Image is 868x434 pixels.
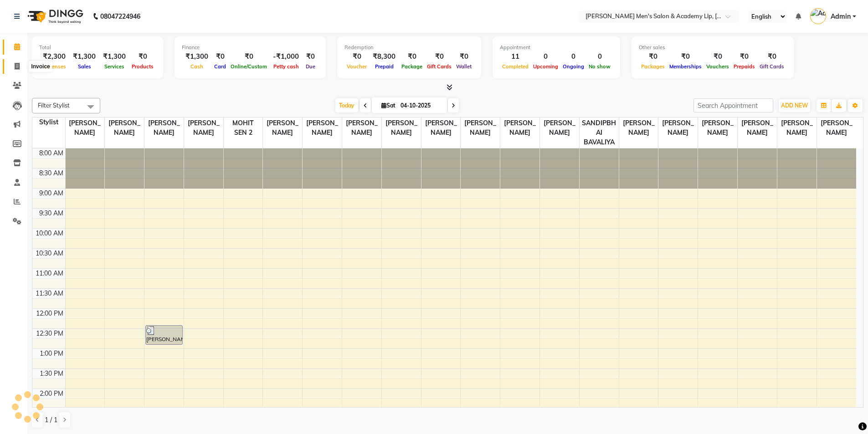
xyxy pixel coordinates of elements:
[38,349,65,358] div: 1:00 PM
[421,117,461,138] span: [PERSON_NAME]
[129,51,156,62] div: ₹0
[704,51,731,62] div: ₹0
[560,63,586,70] span: Ongoing
[382,117,421,138] span: [PERSON_NAME]
[500,63,531,70] span: Completed
[540,117,579,138] span: [PERSON_NAME]
[831,12,851,21] span: Admin
[738,117,777,138] span: [PERSON_NAME]
[731,63,757,70] span: Prepaids
[817,117,856,138] span: [PERSON_NAME]
[373,63,396,70] span: Prepaid
[580,117,619,148] span: SANDIPBHAI BAVALIYA
[212,51,228,62] div: ₹0
[32,117,65,127] div: Stylist
[303,51,318,62] div: ₹0
[777,117,817,138] span: [PERSON_NAME]
[144,117,184,138] span: [PERSON_NAME]
[639,51,667,62] div: ₹0
[667,63,704,70] span: Memberships
[531,51,560,62] div: 0
[500,117,539,138] span: [PERSON_NAME]
[500,44,613,51] div: Appointment
[399,63,425,70] span: Package
[146,326,182,344] div: [PERSON_NAME], TK01, 12:25 PM-12:55 PM, Hair Basis - [PERSON_NAME]
[369,51,399,62] div: ₹8,300
[37,209,65,218] div: 9:30 AM
[66,117,105,138] span: [PERSON_NAME]
[37,168,65,178] div: 8:30 AM
[425,63,454,70] span: Gift Cards
[667,51,704,62] div: ₹0
[102,63,127,70] span: Services
[34,229,65,238] div: 10:00 AM
[781,102,808,109] span: ADD NEW
[335,98,358,112] span: Today
[224,117,263,138] span: MOHIT SEN 2
[639,63,667,70] span: Packages
[34,249,65,258] div: 10:30 AM
[228,63,269,70] span: Online/Custom
[76,63,93,70] span: Sales
[184,117,223,138] span: [PERSON_NAME]
[188,63,205,70] span: Cash
[344,44,474,51] div: Redemption
[100,4,140,29] b: 08047224946
[182,44,318,51] div: Finance
[303,63,318,70] span: Due
[29,61,52,72] div: Invoice
[693,98,773,112] input: Search Appointment
[34,289,65,298] div: 11:30 AM
[69,51,99,62] div: ₹1,300
[344,63,369,70] span: Voucher
[586,63,613,70] span: No show
[757,63,786,70] span: Gift Cards
[34,329,65,338] div: 12:30 PM
[560,51,586,62] div: 0
[34,309,65,318] div: 12:00 PM
[39,44,156,51] div: Total
[34,269,65,278] div: 11:00 AM
[129,63,156,70] span: Products
[619,117,658,138] span: [PERSON_NAME]
[461,117,500,138] span: [PERSON_NAME]
[45,415,57,425] span: 1 / 1
[531,63,560,70] span: Upcoming
[105,117,144,138] span: [PERSON_NAME]
[398,99,443,112] input: 2025-10-04
[454,51,474,62] div: ₹0
[704,63,731,70] span: Vouchers
[212,63,228,70] span: Card
[38,369,65,378] div: 1:30 PM
[99,51,129,62] div: ₹1,300
[399,51,425,62] div: ₹0
[757,51,786,62] div: ₹0
[810,8,826,24] img: Admin
[454,63,474,70] span: Wallet
[586,51,613,62] div: 0
[38,102,70,109] span: Filter Stylist
[39,51,69,62] div: ₹2,300
[500,51,531,62] div: 11
[425,51,454,62] div: ₹0
[344,51,369,62] div: ₹0
[37,189,65,198] div: 9:00 AM
[23,4,86,29] img: logo
[263,117,302,138] span: [PERSON_NAME]
[182,51,212,62] div: ₹1,300
[271,63,301,70] span: Petty cash
[639,44,786,51] div: Other sales
[228,51,269,62] div: ₹0
[37,148,65,158] div: 8:00 AM
[269,51,303,62] div: -₹1,000
[379,102,398,109] span: Sat
[698,117,737,138] span: [PERSON_NAME]
[731,51,757,62] div: ₹0
[658,117,698,138] span: [PERSON_NAME]
[38,389,65,398] div: 2:00 PM
[779,99,810,112] button: ADD NEW
[342,117,381,138] span: [PERSON_NAME]
[303,117,342,138] span: [PERSON_NAME]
